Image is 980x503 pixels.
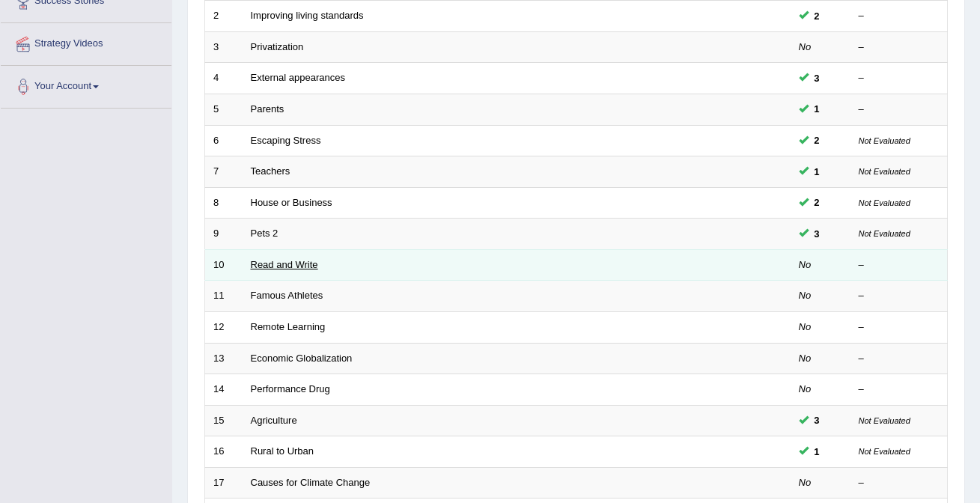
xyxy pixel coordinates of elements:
td: 5 [205,94,243,126]
small: Not Evaluated [859,167,910,176]
td: 12 [205,311,243,343]
td: 6 [205,125,243,156]
span: You can still take this question [809,70,826,86]
small: Not Evaluated [859,198,910,207]
div: – [859,476,940,490]
em: No [799,477,812,488]
a: Famous Athletes [251,290,323,301]
td: 15 [205,405,243,436]
td: 10 [205,249,243,281]
span: You can still take this question [809,444,826,460]
td: 4 [205,63,243,94]
div: – [859,71,940,85]
em: No [799,353,812,364]
td: 14 [205,374,243,406]
div: – [859,289,940,303]
a: Your Account [1,66,171,103]
a: Privatization [251,41,304,52]
span: You can still take this question [809,412,826,428]
td: 8 [205,187,243,219]
small: Not Evaluated [859,447,910,456]
a: Strategy Videos [1,23,171,61]
td: 16 [205,436,243,468]
span: You can still take this question [809,8,826,24]
a: Improving living standards [251,10,364,21]
td: 2 [205,1,243,32]
em: No [799,290,812,301]
a: Economic Globalization [251,353,353,364]
div: – [859,40,940,55]
td: 9 [205,219,243,250]
a: Teachers [251,165,290,177]
td: 7 [205,156,243,188]
a: Read and Write [251,259,318,270]
a: Escaping Stress [251,135,321,146]
td: 11 [205,281,243,312]
a: External appearances [251,72,345,83]
span: You can still take this question [809,164,826,180]
div: – [859,320,940,335]
td: 13 [205,343,243,374]
span: You can still take this question [809,226,826,242]
div: – [859,258,940,272]
a: Remote Learning [251,321,326,332]
div: – [859,9,940,23]
span: You can still take this question [809,101,826,117]
em: No [799,259,812,270]
a: Parents [251,103,284,115]
a: Rural to Urban [251,445,314,457]
a: Agriculture [251,415,297,426]
small: Not Evaluated [859,416,910,425]
div: – [859,382,940,397]
em: No [799,41,812,52]
small: Not Evaluated [859,136,910,145]
small: Not Evaluated [859,229,910,238]
em: No [799,383,812,394]
span: You can still take this question [809,132,826,148]
em: No [799,321,812,332]
td: 17 [205,467,243,499]
a: House or Business [251,197,332,208]
td: 3 [205,31,243,63]
div: – [859,352,940,366]
a: Pets 2 [251,228,279,239]
div: – [859,103,940,117]
span: You can still take this question [809,195,826,210]
a: Causes for Climate Change [251,477,371,488]
a: Performance Drug [251,383,330,394]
